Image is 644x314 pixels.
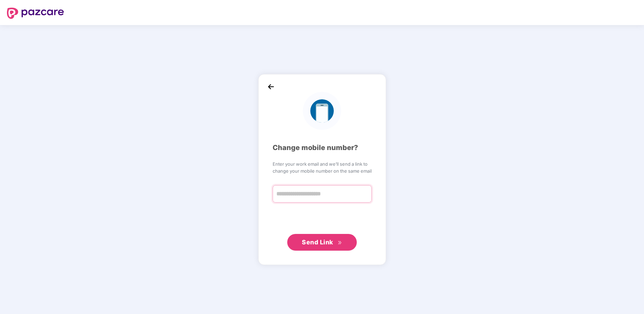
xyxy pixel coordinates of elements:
[273,160,372,167] span: Enter your work email and we’ll send a link to
[7,8,64,19] img: logo
[273,167,372,174] span: change your mobile number on the same email
[273,142,372,153] div: Change mobile number?
[287,234,357,251] button: Send Linkdouble-right
[266,81,276,92] img: back_icon
[302,238,333,246] span: Send Link
[338,241,342,245] span: double-right
[303,92,341,130] img: logo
